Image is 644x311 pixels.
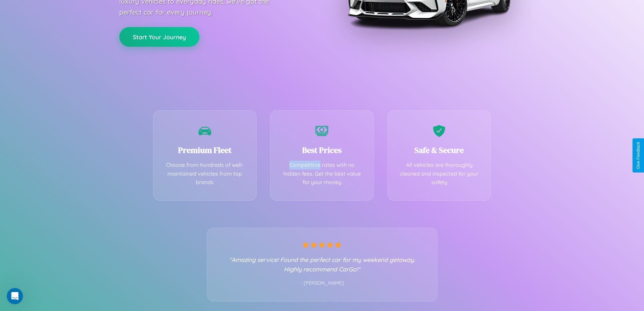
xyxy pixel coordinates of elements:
iframe: Intercom live chat [7,288,23,304]
p: Competitive rates with no hidden fees. Get the best value for your money [281,161,363,187]
div: Give Feedback [636,142,641,169]
h3: Safe & Secure [398,145,481,156]
p: "Amazing service! Found the perfect car for my weekend getaway. Highly recommend CarGo!" [221,255,424,274]
h3: Best Prices [281,145,363,156]
p: Choose from hundreds of well-maintained vehicles from top brands [164,161,246,187]
p: - [PERSON_NAME] [221,279,424,288]
p: All vehicles are thoroughly cleaned and inspected for your safety [398,161,481,187]
h3: Premium Fleet [164,145,246,156]
button: Start Your Journey [119,27,199,47]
